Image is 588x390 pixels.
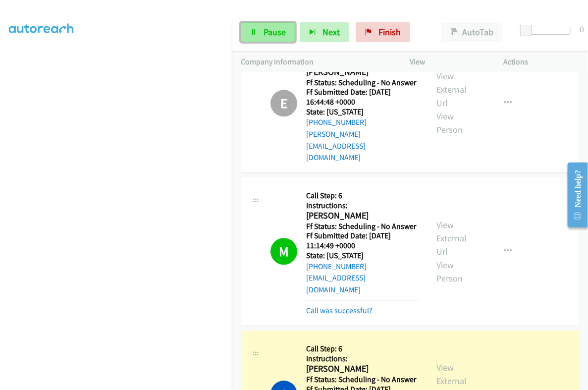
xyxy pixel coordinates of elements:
h5: Ff Submitted Date: [DATE] 16:44:48 +0000 [306,87,419,107]
div: 0 [580,22,584,36]
a: View Person [437,259,463,284]
a: Call was successful? [306,306,373,315]
a: Pause [241,22,295,42]
h1: M [270,238,297,265]
a: [EMAIL_ADDRESS][DOMAIN_NAME] [306,273,366,294]
a: [PHONE_NUMBER] [306,117,367,127]
h5: Ff Submitted Date: [DATE] 11:14:49 +0000 [306,231,419,250]
h5: Ff Status: Scheduling - No Answer [306,375,419,385]
h5: Instructions: [306,201,419,211]
h5: Instructions: [306,354,419,364]
span: Finish [378,26,401,38]
span: Next [322,26,340,38]
iframe: Resource Center [559,156,588,234]
h5: Call Step: 6 [306,191,419,201]
a: Finish [356,22,410,42]
h2: [PERSON_NAME] [306,210,419,222]
a: View Person [437,111,463,135]
a: [PERSON_NAME][EMAIL_ADDRESS][DOMAIN_NAME] [306,129,366,162]
p: Company Information [241,56,392,68]
button: AutoTab [441,22,503,42]
h2: [PERSON_NAME] [306,66,419,78]
p: View [410,56,486,68]
h5: Ff Status: Scheduling - No Answer [306,78,419,88]
h5: Call Step: 6 [306,344,419,354]
h5: State: [US_STATE] [306,251,419,261]
h5: Ff Status: Scheduling - No Answer [306,222,419,231]
a: [PHONE_NUMBER] [306,262,367,271]
a: View External Url [437,70,467,109]
h1: E [270,90,297,116]
p: Actions [503,56,579,68]
button: Next [300,22,349,42]
a: View External Url [437,219,467,257]
span: Pause [264,26,286,38]
h5: State: [US_STATE] [306,107,419,117]
h2: [PERSON_NAME] [306,363,419,375]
